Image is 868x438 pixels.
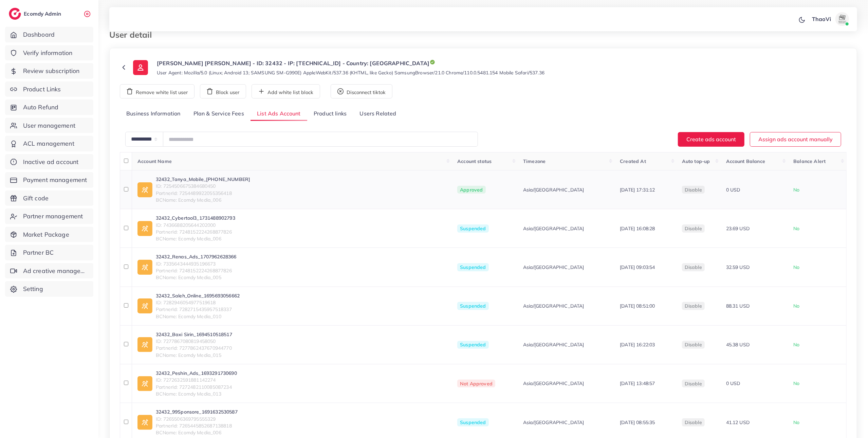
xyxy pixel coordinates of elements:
span: Verify information [23,49,73,57]
span: disable [685,381,702,387]
span: Account status [457,158,492,164]
span: Ad creative management [23,267,88,275]
span: Asia/[GEOGRAPHIC_DATA] [523,380,584,387]
span: Suspended [457,263,488,271]
img: ic-ad-info.7fc67b75.svg [137,415,152,430]
span: ID: 7436688205644202000 [156,222,235,229]
img: ic-ad-info.7fc67b75.svg [137,376,152,391]
a: Market Package [5,227,93,242]
span: PartnerId: 7254489922055356418 [156,190,250,197]
img: ic-ad-info.7fc67b75.svg [137,337,152,352]
a: Plan & Service Fees [187,107,251,121]
img: ic-ad-info.7fc67b75.svg [137,260,152,275]
button: Add white list block [252,84,320,98]
button: Assign ads account manually [750,132,841,147]
span: BCName: Ecomdy Media_010 [156,313,240,320]
span: BCName: Ecomdy Media_006 [156,429,238,436]
span: No [793,187,799,193]
span: BCName: Ecomdy Media_005 [156,274,237,281]
span: ACL management [23,139,74,148]
button: Create ads account [678,132,744,147]
img: icon-tick.de4e08dc.svg [429,59,436,65]
a: 32432_99Sponsore_1691632530587 [156,408,238,415]
a: Inactive ad account [5,154,93,170]
button: Disconnect tiktok [331,84,392,98]
a: Verify information [5,45,93,61]
span: disable [685,225,702,232]
a: Ad creative management [5,263,93,279]
a: Business Information [120,107,187,121]
span: Product Links [23,85,61,94]
span: Asia/[GEOGRAPHIC_DATA] [523,419,584,426]
span: No [793,264,799,270]
span: Suspended [457,418,488,426]
a: 32432_Baxi Sirin_1694510518517 [156,331,232,338]
span: [DATE] 16:08:28 [620,225,655,232]
p: ThaoVi [812,15,831,23]
span: 0 USD [726,187,740,193]
a: ACL management [5,136,93,151]
a: Auto Refund [5,99,93,115]
span: No [793,225,799,232]
span: Review subscription [23,67,80,75]
a: User management [5,118,93,133]
p: [PERSON_NAME] [PERSON_NAME] - ID: 32432 - IP: [TECHNICAL_ID] - Country: [GEOGRAPHIC_DATA] [157,59,544,67]
img: ic-ad-info.7fc67b75.svg [137,298,152,313]
a: 32432_Cybertool3_1731488902793 [156,215,235,221]
img: ic-ad-info.7fc67b75.svg [137,221,152,236]
span: Suspended [457,224,488,233]
span: Account Name [137,158,172,164]
a: ThaoViavatar [808,12,852,26]
span: PartnerId: 7248152224268877826 [156,267,237,274]
a: Product links [307,107,353,121]
span: Setting [23,285,43,293]
span: PartnerId: 7282715435957518337 [156,306,240,313]
span: ID: 7272632591881142274 [156,377,237,383]
img: avatar [835,12,849,26]
span: [DATE] 17:31:12 [620,187,655,193]
span: Balance Alert [793,158,826,164]
a: List Ads Account [251,107,307,121]
a: Partner management [5,208,93,224]
a: 32432_Renas_Ads_1707962628366 [156,253,237,260]
span: Partner management [23,212,83,221]
span: 45.38 USD [726,342,750,348]
span: Dashboard [23,30,55,39]
span: Approved [457,186,485,194]
span: PartnerId: 7272482110085087234 [156,384,237,390]
span: Market Package [23,230,69,239]
img: logo [9,8,21,20]
a: 32432_Tanya_Mobile_[PHONE_NUMBER] [156,176,250,183]
span: disable [685,264,702,270]
span: Created At [620,158,646,164]
span: BCName: Ecomdy Media_015 [156,352,232,359]
span: PartnerId: 7277862437670944770 [156,345,232,351]
span: No [793,380,799,386]
span: 23.69 USD [726,225,750,232]
a: Payment management [5,172,93,188]
a: Users Related [353,107,403,121]
span: User management [23,121,75,130]
span: 41.12 USD [726,419,750,425]
a: Gift code [5,190,93,206]
a: Review subscription [5,63,93,79]
span: Gift code [23,194,49,203]
span: BCName: Ecomdy Media_006 [156,197,250,203]
span: No [793,303,799,309]
span: Inactive ad account [23,158,79,166]
span: ID: 7254506675384680450 [156,183,250,189]
span: No [793,419,799,425]
span: ID: 7282946054977519618 [156,299,240,306]
img: ic-ad-info.7fc67b75.svg [137,182,152,197]
span: Suspended [457,302,488,310]
span: BCName: Ecomdy Media_013 [156,390,237,397]
a: Dashboard [5,27,93,42]
span: ID: 7277867080819458050 [156,338,232,345]
a: Setting [5,281,93,297]
span: Asia/[GEOGRAPHIC_DATA] [523,264,584,271]
span: Suspended [457,341,488,349]
span: [DATE] 08:51:00 [620,303,655,309]
span: [DATE] 16:22:03 [620,342,655,348]
span: Auto Refund [23,103,59,112]
span: Asia/[GEOGRAPHIC_DATA] [523,186,584,193]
